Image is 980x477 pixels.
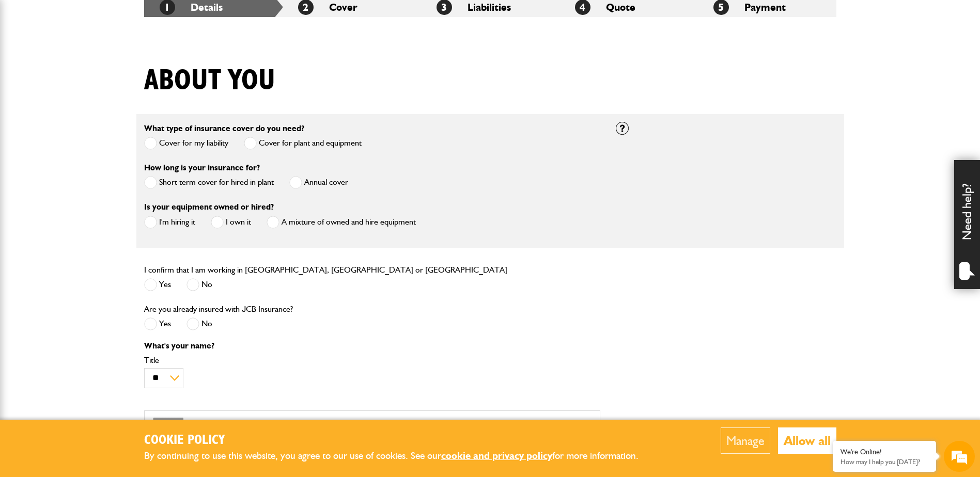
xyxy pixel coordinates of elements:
label: Yes [144,278,171,291]
label: Cover for my liability [144,137,228,150]
label: How long is your insurance for? [144,164,260,172]
p: What's your name? [144,342,600,350]
p: By continuing to use this website, you agree to our use of cookies. See our for more information. [144,448,656,464]
label: A mixture of owned and hire equipment [267,216,416,229]
p: How may I help you today? [841,458,928,466]
label: Title [144,356,600,364]
label: I'm hiring it [144,216,195,229]
h1: About you [144,63,275,98]
label: Yes [144,317,171,330]
a: cookie and privacy policy [441,450,552,462]
label: No [186,317,212,330]
h2: Cookie Policy [144,433,656,449]
label: Cover for plant and equipment [244,137,362,150]
label: Short term cover for hired in plant [144,176,274,189]
button: Allow all [778,427,836,454]
label: I own it [211,216,251,229]
div: Need help? [954,160,980,289]
label: Is your equipment owned or hired? [144,203,274,211]
label: Are you already insured with JCB Insurance? [144,305,293,313]
label: I confirm that I am working in [GEOGRAPHIC_DATA], [GEOGRAPHIC_DATA] or [GEOGRAPHIC_DATA] [144,266,507,274]
div: We're Online! [841,448,928,456]
label: No [186,278,212,291]
label: What type of insurance cover do you need? [144,124,304,133]
button: Manage [721,427,770,454]
label: Annual cover [289,176,348,189]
